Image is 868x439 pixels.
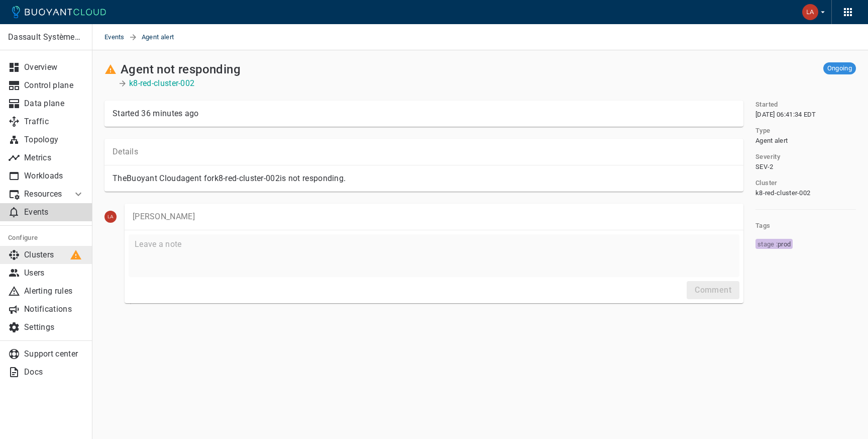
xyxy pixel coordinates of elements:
[24,153,84,163] p: Metrics
[755,222,856,230] h5: Tags
[24,62,84,72] p: Overview
[24,349,84,359] p: Support center
[755,163,774,171] span: SEV-2
[24,207,84,217] p: Events
[24,99,84,109] p: Data plane
[113,109,199,119] div: Started
[113,173,735,184] p: The Buoyant Cloud agent for k8-red-cluster-002 is not responding.
[104,24,129,50] a: Events
[24,117,84,127] p: Traffic
[755,137,788,145] span: Agent alert
[755,189,810,197] span: k8-red-cluster-002
[24,268,84,278] p: Users
[755,153,780,161] h5: Severity
[24,286,84,296] p: Alerting rules
[755,179,778,187] h5: Cluster
[8,234,84,242] h5: Configure
[142,24,186,50] span: Agent alert
[802,4,818,20] img: Labhesh Potdar
[755,127,771,135] h5: Type
[141,109,198,118] relative-time: 36 minutes ago
[755,111,816,119] span: [DATE] 06:41:34 EDT
[121,62,241,76] h2: Agent not responding
[24,250,84,260] p: Clusters
[755,101,778,109] h5: Started
[8,32,84,42] p: Dassault Systèmes- MEDIDATA
[133,212,735,222] p: [PERSON_NAME]
[24,304,84,314] p: Notifications
[24,189,64,199] p: Resources
[24,135,84,145] p: Topology
[129,78,194,89] a: k8-red-cluster-002
[24,367,84,377] p: Docs
[24,171,84,181] p: Workloads
[778,240,791,248] span: prod
[113,147,735,157] p: Details
[24,322,84,332] p: Settings
[757,240,778,248] span: stage :
[24,80,84,91] p: Control plane
[104,211,117,223] img: labhesh.potdar@3ds.com
[823,64,856,72] span: Ongoing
